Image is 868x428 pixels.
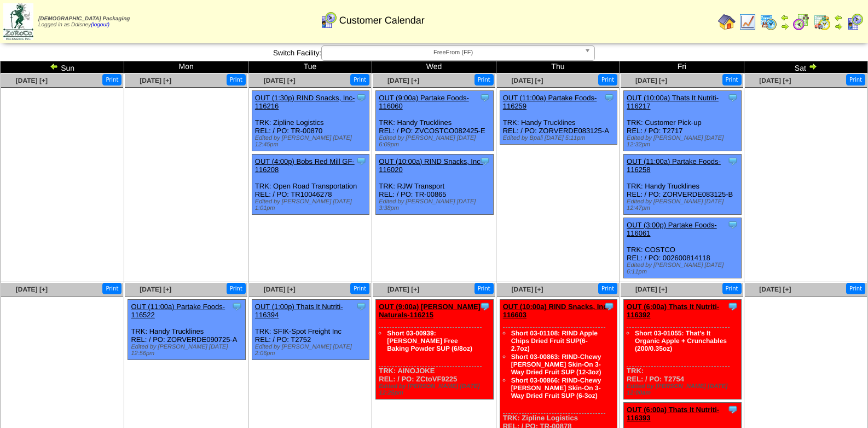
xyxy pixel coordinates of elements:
[627,383,740,396] div: Edited by [PERSON_NAME] [DATE] 12:00am
[350,283,369,294] button: Print
[131,344,245,357] div: Edited by [PERSON_NAME] [DATE] 12:56pm
[255,94,355,110] a: OUT (1:30p) RIND Snacks, Inc-116216
[511,353,601,376] a: Short 03-00863: RIND-Chewy [PERSON_NAME] Skin-On 3-Way Dried Fruit SUP (12-3oz)
[227,283,246,294] button: Print
[780,22,789,31] img: arrowright.gif
[474,283,494,294] button: Print
[511,77,543,84] a: [DATE] [+]
[91,22,109,28] a: (logout)
[376,155,493,215] div: TRK: RJW Transport REL: / PO: TR-00865
[627,221,717,237] a: OUT (3:00p) Partake Foods-116061
[379,157,483,174] a: OUT (10:00a) RIND Snacks, Inc-116020
[727,92,738,103] img: Tooltip
[598,74,617,85] button: Print
[102,74,121,85] button: Print
[627,135,740,148] div: Edited by [PERSON_NAME] [DATE] 12:32pm
[479,156,490,167] img: Tooltip
[511,376,601,400] a: Short 03-00866: RIND-Chewy [PERSON_NAME] Skin-On 3-Way Dried Fruit SUP (6-3oz)
[780,13,789,22] img: arrowleft.gif
[511,286,543,293] a: [DATE] [+]
[813,13,831,31] img: calendarinout.gif
[38,16,130,28] span: Logged in as Ddisney
[627,303,719,319] a: OUT (6:00a) Thats It Nutriti-116392
[255,157,355,174] a: OUT (4:00p) Bobs Red Mill GF-116208
[479,92,490,103] img: Tooltip
[326,46,580,59] span: FreeFrom (FF)
[627,262,740,275] div: Edited by [PERSON_NAME] [DATE] 6:11pm
[255,303,343,319] a: OUT (1:00p) Thats It Nutriti-116394
[511,329,598,352] a: Short 03-01108: RIND Apple Chips Dried Fruit SUP(6-2.7oz)
[248,61,372,73] td: Tue
[846,283,865,294] button: Print
[387,77,419,84] a: [DATE] [+]
[808,62,817,71] img: arrowright.gif
[356,92,367,103] img: Tooltip
[727,404,738,415] img: Tooltip
[739,13,756,31] img: line_graph.gif
[102,283,121,294] button: Print
[624,300,741,400] div: TRK: REL: / PO: T2754
[387,329,472,352] a: Short 03-00939: [PERSON_NAME] Free Baking Powder SUP (6/8oz)
[16,77,48,84] a: [DATE] [+]
[503,303,610,319] a: OUT (10:00a) RIND Snacks, Inc-116603
[376,300,493,400] div: TRK: AINOJOKE REL: / PO: ZCtoVF9225
[722,74,742,85] button: Print
[16,286,48,293] span: [DATE] [+]
[252,300,369,360] div: TRK: SFIK-Spot Freight Inc REL: / PO: T2752
[792,13,810,31] img: calendarblend.gif
[124,61,248,73] td: Mon
[635,286,667,293] a: [DATE] [+]
[376,91,493,151] div: TRK: Handy Trucklines REL: / PO: ZVCOSTCO082425-E
[635,329,727,352] a: Short 03-01055: That's It Organic Apple + Crunchables (200/0.35oz)
[38,16,130,22] span: [DEMOGRAPHIC_DATA] Packaging
[128,300,245,360] div: TRK: Handy Trucklines REL: / PO: ZORVERDE090725-A
[474,74,494,85] button: Print
[627,198,740,212] div: Edited by [PERSON_NAME] [DATE] 12:47pm
[744,61,867,73] td: Sat
[496,61,620,73] td: Thu
[759,77,791,84] a: [DATE] [+]
[627,406,719,422] a: OUT (6:00a) Thats It Nutriti-116393
[320,12,337,29] img: calendarcustomer.gif
[627,94,719,110] a: OUT (10:00a) Thats It Nutriti-116217
[727,156,738,167] img: Tooltip
[350,74,369,85] button: Print
[604,92,615,103] img: Tooltip
[140,77,171,84] a: [DATE] [+]
[255,344,369,357] div: Edited by [PERSON_NAME] [DATE] 2:06pm
[379,94,469,110] a: OUT (9:00a) Partake Foods-116060
[503,135,617,141] div: Edited by Bpali [DATE] 5:11pm
[722,283,742,294] button: Print
[500,91,617,145] div: TRK: Handy Trucklines REL: / PO: ZORVERDE083125-A
[387,286,419,293] a: [DATE] [+]
[264,77,296,84] a: [DATE] [+]
[760,13,777,31] img: calendarprod.gif
[140,286,171,293] a: [DATE] [+]
[379,135,493,148] div: Edited by [PERSON_NAME] [DATE] 6:09pm
[50,62,59,71] img: arrowleft.gif
[759,286,791,293] a: [DATE] [+]
[624,155,741,215] div: TRK: Handy Trucklines REL: / PO: ZORVERDE083125-B
[718,13,736,31] img: home.gif
[379,198,493,212] div: Edited by [PERSON_NAME] [DATE] 3:38pm
[379,383,493,396] div: Edited by [PERSON_NAME] [DATE] 12:25pm
[131,303,225,319] a: OUT (11:00a) Partake Foods-116522
[339,15,425,26] span: Customer Calendar
[356,156,367,167] img: Tooltip
[624,218,741,278] div: TRK: COSTCO REL: / PO: 002600814118
[252,91,369,151] div: TRK: Zipline Logistics REL: / PO: TR-00870
[379,303,481,319] a: OUT (9:00a) [PERSON_NAME] Naturals-116215
[635,77,667,84] a: [DATE] [+]
[834,22,843,31] img: arrowright.gif
[598,283,617,294] button: Print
